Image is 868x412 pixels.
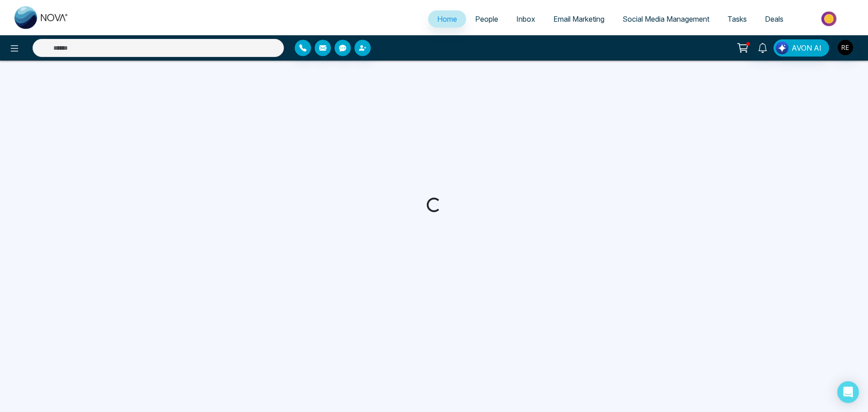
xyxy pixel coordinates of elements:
button: AVON AI [774,39,829,57]
a: Deals [756,10,793,28]
a: Tasks [718,10,756,28]
img: User Avatar [838,40,853,55]
span: Home [437,14,457,24]
a: Home [428,10,466,28]
span: Deals [765,14,783,24]
span: Social Media Management [623,14,709,24]
a: People [466,10,507,28]
a: Email Marketing [544,10,613,28]
a: Inbox [507,10,544,28]
span: AVON AI [792,43,821,53]
img: Lead Flow [776,42,788,54]
span: People [475,14,498,24]
img: Nova CRM Logo [14,6,69,29]
img: Market-place.gif [797,9,863,29]
span: Tasks [727,14,747,24]
span: Email Marketing [553,14,604,24]
span: Inbox [516,14,535,24]
a: Social Media Management [613,10,718,28]
div: Open Intercom Messenger [837,381,859,403]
